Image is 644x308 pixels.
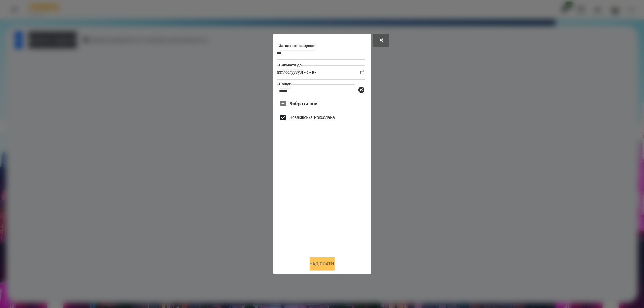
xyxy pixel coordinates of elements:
button: Надіслати [310,257,335,271]
label: Новаківська Роксолана [289,114,335,120]
label: Виконати до [279,62,302,69]
span: Вибрати все [289,100,317,107]
label: Пошук [279,81,291,88]
label: Заголовок завдання [279,42,316,50]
